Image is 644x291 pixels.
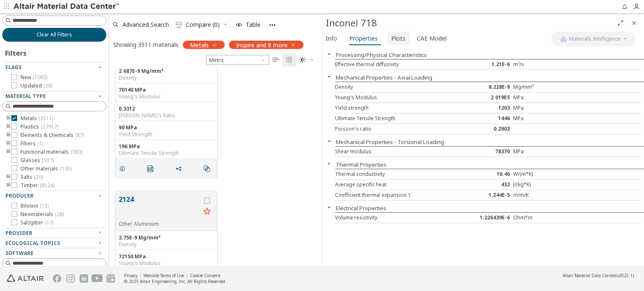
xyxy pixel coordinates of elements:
[462,171,514,178] div: 10.46
[296,53,318,67] button: Theme
[119,221,200,227] div: Other Aluminium
[513,105,564,111] div: MPa
[176,21,182,28] i: 
[2,191,106,201] button: Producer
[40,202,49,209] span: ( 13 )
[299,57,306,63] i: 
[147,165,154,172] i: 
[2,62,106,72] button: Flags
[119,150,214,157] div: Ultimate Tensile Strength
[2,91,106,101] button: Material Type
[33,74,47,81] span: ( 1083 )
[5,174,11,180] i: toogle group
[335,171,462,178] div: Thermal conductivity
[5,140,11,147] i: toogle group
[283,53,296,67] button: Tile View
[21,82,52,89] span: Updated
[109,67,322,266] div: grid
[563,273,634,278] div: (v2025.1)
[206,55,269,65] span: Metric
[21,132,84,139] span: Elements & Chemicals
[41,123,58,130] span: ( 27917 )
[5,149,11,155] i: toogle group
[119,143,214,150] div: 196 MPa
[462,105,514,111] div: 1203
[513,171,564,178] div: W/(m*K)
[21,219,54,226] span: Salzgitter
[552,32,636,46] button: AI CopilotMaterials Intelligence
[5,182,11,189] i: toogle group
[75,131,84,139] span: ( 87 )
[513,115,564,122] div: MPa
[119,234,214,241] div: 2.75E-9 Mg/mm³
[119,75,214,81] div: Density
[336,161,387,168] button: Thermal Properties
[462,181,514,188] div: 432
[55,211,64,218] span: ( 28 )
[326,32,337,45] span: Info
[336,204,386,212] button: Electrical Properties
[21,74,47,81] span: New
[462,214,514,221] div: 1.226439E-6
[21,203,49,209] span: Bilstein
[70,148,82,155] span: ( 380 )
[190,273,221,278] a: Cookie Consent
[200,160,217,177] button: Similar search
[37,140,43,147] span: ( 1 )
[2,228,106,238] button: Provider
[124,273,138,278] a: Privacy
[40,182,55,189] span: ( 8524 )
[336,51,427,59] button: Processing/Physical Characteristics
[322,51,336,57] button: Close
[614,16,627,30] button: Full Screen
[462,115,514,122] div: 1446
[5,93,46,100] span: Material Type
[21,165,72,172] span: Other materials
[21,124,58,130] span: Plastics
[115,160,133,177] button: Details
[336,138,444,146] button: Mechanical Properties - Torsional Loading
[563,273,615,278] span: Altair Material Data Center
[335,115,462,122] div: Ultimate Tensile Strength
[336,74,432,81] button: Mechanical Properties - Axial Loading
[21,211,64,218] span: Neomaterials
[349,32,378,45] span: Properties
[5,132,11,139] i: toogle group
[335,84,462,90] div: Density
[34,173,43,180] span: ( 20 )
[5,64,21,71] span: Flags
[119,124,214,131] div: 90 MPa
[21,115,53,122] span: Metals
[335,214,462,221] div: Volume resistivity
[335,192,462,198] div: Coefficient thermal expansion 1
[273,57,279,63] i: 
[322,204,336,211] button: Close
[335,148,462,155] div: Shear modulus
[513,61,564,68] div: m²/s
[119,68,214,75] div: 2.687E-9 Mg/mm³
[5,239,60,247] span: Ecological Topics
[122,22,169,28] span: Advanced Search
[119,106,214,112] div: 0.3312
[462,192,514,198] div: 1.244E-5
[119,194,200,221] button: 2124
[462,84,514,90] div: 8.228E-9
[322,138,336,144] button: Close
[462,61,514,68] div: 1.21E-6
[171,160,189,177] button: Share
[286,57,293,63] i: 
[335,181,462,188] div: Average specific heat
[326,16,614,30] div: Inconel 718
[124,278,226,284] div: © 2025 Altair Engineering, Inc. All Rights Reserved.
[21,174,43,180] span: Salts
[60,165,72,172] span: ( 105 )
[335,94,462,101] div: Young's Modulus
[5,192,34,199] span: Producer
[269,53,283,67] button: Table View
[569,36,621,42] span: Materials Intelligence
[335,105,462,111] div: Yield strength
[119,260,214,267] div: Young's Modulus
[462,148,514,155] div: 78370
[5,229,32,237] span: Provider
[186,22,220,28] span: Compare (0)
